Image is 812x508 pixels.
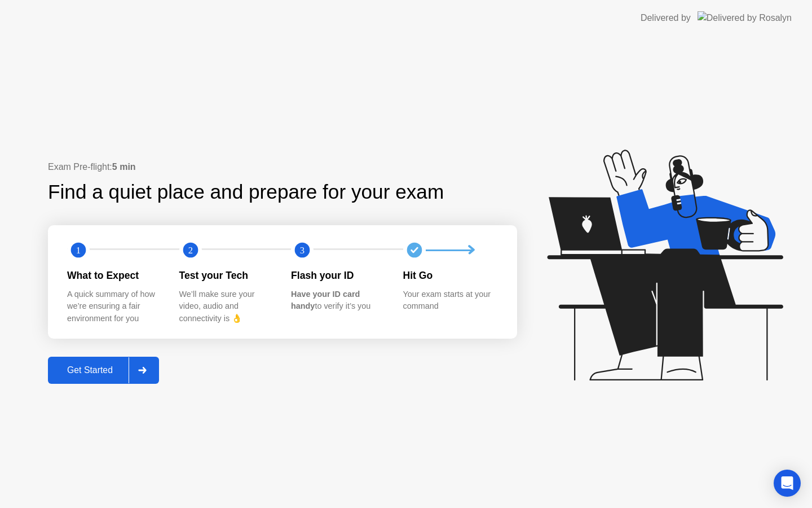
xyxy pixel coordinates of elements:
[48,177,445,207] div: Find a quiet place and prepare for your exam
[188,245,192,256] text: 2
[300,245,304,256] text: 3
[179,268,273,283] div: Test your Tech
[48,357,159,384] button: Get Started
[48,160,517,174] div: Exam Pre-flight:
[51,365,129,375] div: Get Started
[76,245,81,256] text: 1
[67,288,161,325] div: A quick summary of how we’re ensuring a fair environment for you
[774,470,801,497] div: Open Intercom Messenger
[641,11,691,25] div: Delivered by
[291,288,385,313] div: to verify it’s you
[291,290,360,311] b: Have your ID card handy
[698,11,792,24] img: Delivered by Rosalyn
[403,268,497,283] div: Hit Go
[112,162,136,172] b: 5 min
[403,288,497,313] div: Your exam starts at your command
[179,288,273,325] div: We’ll make sure your video, audio and connectivity is 👌
[291,268,385,283] div: Flash your ID
[67,268,161,283] div: What to Expect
